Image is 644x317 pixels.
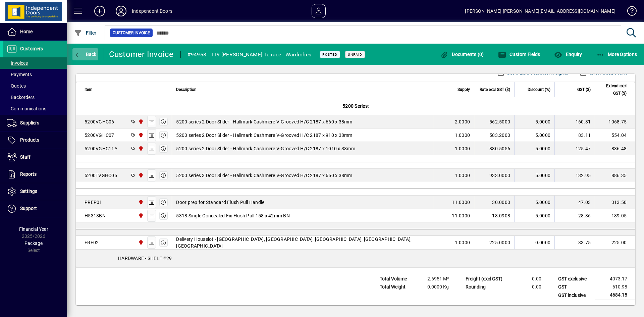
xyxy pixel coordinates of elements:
[509,275,549,283] td: 0.00
[20,171,37,177] span: Reports
[622,1,636,23] a: Knowledge Base
[496,48,542,60] button: Custom Fields
[478,172,510,179] div: 933.0000
[20,137,39,143] span: Products
[3,69,67,80] a: Payments
[176,132,352,139] span: 5200 series 2 Door Slider - Hallmark Cashmere V-Grooved H/C 2187 x 910 x 38mm
[137,199,144,206] span: Christchurch
[85,118,114,125] div: 5200VGHC06
[376,283,417,291] td: Total Weight
[595,209,635,222] td: 189.05
[348,52,362,57] span: Unpaid
[137,145,144,152] span: Christchurch
[498,52,540,57] span: Custom Fields
[3,132,67,149] a: Products
[176,172,352,179] span: 5200 series 3 Door Slider - Hallmark Cashmere V-Grooved H/C 2187 x 660 x 38mm
[113,30,150,36] span: Customer Invoice
[176,212,290,219] span: 5318 Single Concealed Fix Flush Pull 158 x 42mm BN
[478,199,510,206] div: 30.0000
[85,239,99,246] div: FRE02
[595,128,635,142] td: 554.04
[3,80,67,92] a: Quotes
[554,52,582,57] span: Enquiry
[74,52,97,57] span: Back
[552,48,584,60] button: Enquiry
[439,48,486,60] button: Documents (0)
[176,199,264,206] span: Door prep for Standard Flush Pull Handle
[555,291,595,300] td: GST inclusive
[20,206,37,211] span: Support
[20,29,33,34] span: Home
[455,145,470,152] span: 1.0000
[137,239,144,246] span: Christchurch
[554,128,595,142] td: 83.11
[3,200,67,217] a: Support
[417,275,457,283] td: 2.6951 M³
[176,145,355,152] span: 5200 series 2 Door Slider - Hallmark Cashmere V-Grooved H/C 2187 x 1010 x 38mm
[595,196,635,209] td: 313.50
[440,52,484,57] span: Documents (0)
[20,120,39,125] span: Suppliers
[7,95,35,100] span: Backorders
[478,145,510,152] div: 880.5056
[3,166,67,183] a: Reports
[595,283,635,291] td: 610.98
[595,169,635,182] td: 886.35
[132,6,172,16] div: Independent Doors
[20,46,43,51] span: Customers
[555,283,595,291] td: GST
[85,172,117,179] div: 5200TVGHC06
[458,86,470,93] span: Supply
[19,226,48,232] span: Financial Year
[455,132,470,139] span: 1.0000
[187,49,312,60] div: #94958 - 119 [PERSON_NAME] Terrace - Wardrobes
[455,172,470,179] span: 1.0000
[514,236,554,250] td: 0.0000
[480,86,510,93] span: Rate excl GST ($)
[554,115,595,128] td: 160.31
[76,97,635,115] div: 5200 Series:
[137,131,144,139] span: Christchurch
[478,132,510,139] div: 583.2000
[514,196,554,209] td: 5.0000
[3,92,67,103] a: Backorders
[514,169,554,182] td: 5.0000
[176,86,197,93] span: Description
[554,142,595,155] td: 125.47
[24,241,43,246] span: Package
[514,209,554,222] td: 5.0000
[20,154,31,160] span: Staff
[85,86,93,93] span: Item
[478,239,510,246] div: 225.0000
[376,275,417,283] td: Total Volume
[596,52,637,57] span: More Options
[137,212,144,219] span: Christchurch
[3,183,67,200] a: Settings
[462,275,509,283] td: Freight (excl GST)
[455,118,470,125] span: 2.0000
[599,82,627,97] span: Extend excl GST ($)
[554,169,595,182] td: 132.95
[514,115,554,128] td: 5.0000
[110,5,132,17] button: Profile
[72,27,98,39] button: Filter
[595,115,635,128] td: 1068.75
[528,86,550,93] span: Discount (%)
[176,236,430,249] span: Delivery Houselot - [GEOGRAPHIC_DATA], [GEOGRAPHIC_DATA], [GEOGRAPHIC_DATA], [GEOGRAPHIC_DATA], [...
[478,212,510,219] div: 18.0908
[85,132,114,139] div: 5200VGHC07
[76,250,635,267] div: HARDWARE - SHELF #29
[452,212,470,219] span: 11.0000
[595,48,639,60] button: More Options
[595,291,635,300] td: 4684.15
[109,49,174,60] div: Customer Invoice
[7,60,28,66] span: Invoices
[3,115,67,131] a: Suppliers
[514,142,554,155] td: 5.0000
[452,199,470,206] span: 11.0000
[465,6,615,16] div: [PERSON_NAME] [PERSON_NAME][EMAIL_ADDRESS][DOMAIN_NAME]
[7,106,46,111] span: Communications
[554,196,595,209] td: 47.03
[478,118,510,125] div: 562.5000
[455,239,470,246] span: 1.0000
